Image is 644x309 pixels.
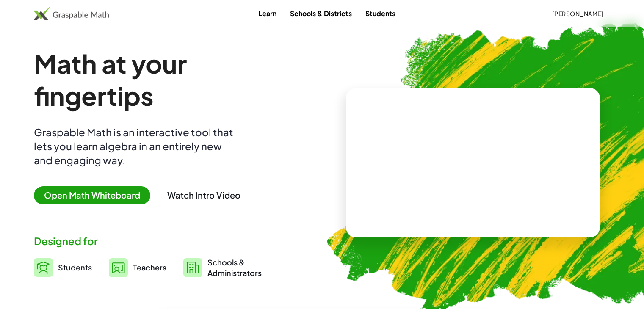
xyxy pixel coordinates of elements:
a: Students [359,6,402,21]
img: svg%3e [183,258,202,277]
a: Schools &Administrators [183,257,262,278]
div: Graspable Math is an interactive tool that lets you learn algebra in an entirely new and engaging... [34,125,237,167]
button: [PERSON_NAME] [545,6,610,21]
a: Schools & Districts [283,6,359,21]
span: Teachers [133,262,166,272]
a: Learn [252,6,283,21]
span: Students [58,262,92,272]
img: svg%3e [34,258,53,277]
a: Open Math Whiteboard [34,191,157,200]
span: Schools & Administrators [207,257,262,278]
div: Designed for [34,234,309,248]
a: Teachers [109,257,166,278]
a: Students [34,257,92,278]
span: Open Math Whiteboard [34,186,150,204]
span: [PERSON_NAME] [552,10,603,17]
img: svg%3e [109,258,128,277]
h1: Math at your fingertips [34,47,303,112]
button: Watch Intro Video [167,190,240,201]
video: What is this? This is dynamic math notation. Dynamic math notation plays a central role in how Gr... [409,131,536,195]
